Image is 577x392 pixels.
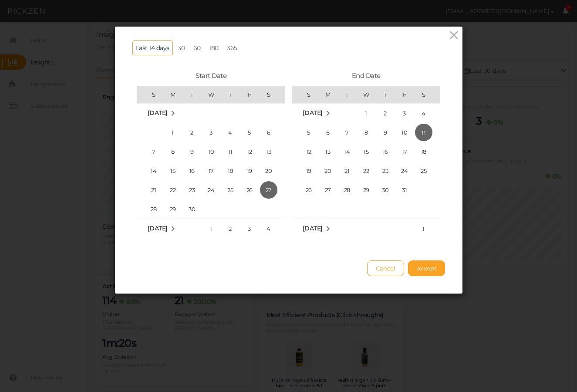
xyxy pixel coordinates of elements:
[292,103,440,123] tr: Week 1
[145,200,162,218] span: 28
[376,265,395,272] span: Cancel
[202,142,221,161] td: Wednesday September 10 2025
[183,162,201,179] span: 16
[145,181,162,199] span: 21
[148,224,168,232] span: [DATE]
[377,162,394,179] span: 23
[337,123,357,142] td: Tuesday October 7 2025
[240,142,259,161] td: Friday September 12 2025
[137,219,202,238] td: October 2025
[358,124,375,141] span: 8
[241,143,258,160] span: 12
[182,86,202,103] th: T
[221,161,240,180] td: Thursday September 18 2025
[292,219,440,238] tr: Week 1
[292,142,440,161] tr: Week 3
[292,123,318,142] td: Sunday October 5 2025
[182,123,202,142] td: Tuesday September 2 2025
[376,86,395,103] th: T
[292,123,440,142] tr: Week 2
[415,220,432,237] span: 1
[164,181,182,199] span: 22
[319,143,337,160] span: 13
[318,123,337,142] td: Monday October 6 2025
[396,105,413,122] span: 3
[414,123,440,142] td: Saturday October 11 2025
[260,143,277,160] span: 13
[338,181,356,199] span: 28
[376,142,395,161] td: Thursday October 16 2025
[259,180,285,199] td: Saturday September 27 2025
[292,161,440,180] tr: Week 4
[337,86,357,103] th: T
[260,181,277,199] span: 27
[260,124,277,141] span: 6
[396,162,413,179] span: 24
[222,124,239,141] span: 4
[241,220,258,237] span: 3
[415,124,432,141] span: 11
[206,41,222,55] a: 180
[352,71,381,80] span: End Date
[174,41,188,55] a: 30
[183,181,201,199] span: 23
[377,124,394,141] span: 9
[190,41,204,55] a: 60
[292,86,318,103] th: S
[222,143,239,160] span: 11
[318,161,337,180] td: Monday October 20 2025
[414,142,440,161] td: Saturday October 18 2025
[145,162,162,179] span: 14
[303,109,323,117] span: [DATE]
[376,123,395,142] td: Thursday October 9 2025
[395,86,414,103] th: F
[222,220,239,237] span: 2
[417,265,436,272] span: Accept
[163,161,182,180] td: Monday September 15 2025
[358,143,375,160] span: 15
[396,181,413,199] span: 31
[137,199,163,219] td: Sunday September 28 2025
[292,103,357,123] td: October 2025
[137,219,285,238] tr: Week 1
[196,71,226,80] span: Start Date
[163,123,182,142] td: Monday September 1 2025
[202,181,220,199] span: 24
[303,224,323,232] span: [DATE]
[395,123,414,142] td: Friday October 10 2025
[221,142,240,161] td: Thursday September 11 2025
[182,161,202,180] td: Tuesday September 16 2025
[300,124,317,141] span: 5
[395,180,414,199] td: Friday October 31 2025
[259,142,285,161] td: Saturday September 13 2025
[376,180,395,199] td: Thursday October 30 2025
[202,220,220,237] span: 1
[318,142,337,161] td: Monday October 13 2025
[202,123,221,142] td: Wednesday September 3 2025
[292,180,440,199] tr: Week 5
[338,143,356,160] span: 14
[377,143,394,160] span: 16
[163,180,182,199] td: Monday September 22 2025
[376,103,395,123] td: Thursday October 2 2025
[377,181,394,199] span: 30
[357,142,376,161] td: Wednesday October 15 2025
[357,180,376,199] td: Wednesday October 29 2025
[260,220,277,237] span: 4
[259,86,285,103] th: S
[240,219,259,238] td: Friday October 3 2025
[292,161,318,180] td: Sunday October 19 2025
[337,180,357,199] td: Tuesday October 28 2025
[395,161,414,180] td: Friday October 24 2025
[395,103,414,123] td: Friday October 3 2025
[357,123,376,142] td: Wednesday October 8 2025
[300,181,317,199] span: 26
[163,86,182,103] th: M
[223,41,241,55] a: 365
[357,161,376,180] td: Wednesday October 22 2025
[137,180,163,199] td: Sunday September 21 2025
[202,143,220,160] span: 10
[240,86,259,103] th: F
[137,103,285,123] td: September 2025
[357,103,376,123] td: Wednesday October 1 2025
